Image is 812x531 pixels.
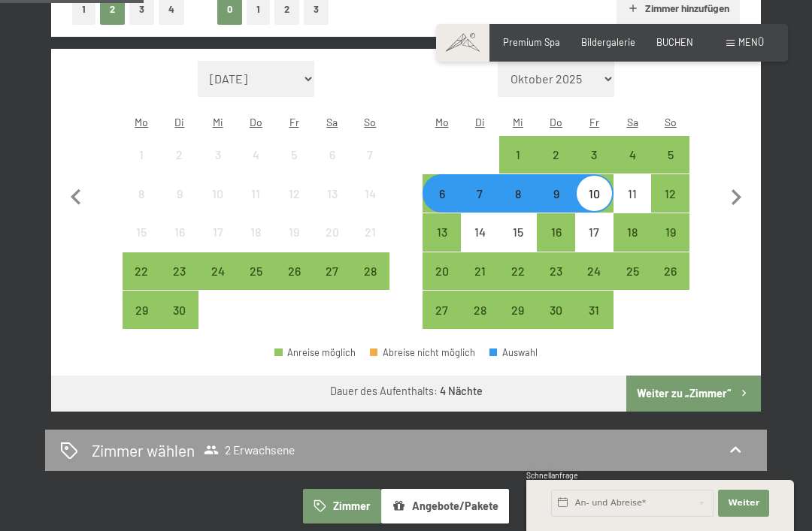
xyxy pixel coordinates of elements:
[651,174,689,213] div: Sun Oct 12 2025
[728,497,759,509] span: Weiter
[577,265,612,300] div: 24
[626,376,761,412] button: Weiter zu „Zimmer“
[499,213,538,252] div: Wed Oct 15 2025
[351,136,389,174] div: Sun Sep 07 2025
[537,174,575,213] div: Anreise möglich
[351,252,389,291] div: Sun Sep 28 2025
[462,188,498,223] div: 7
[124,149,159,184] div: 1
[351,252,389,291] div: Anreise möglich
[162,265,198,300] div: 23
[615,265,650,300] div: 25
[123,174,161,213] div: Mon Sep 08 2025
[198,213,237,252] div: Anreise nicht möglich
[124,304,159,339] div: 29
[738,36,764,48] span: Menü
[275,136,314,174] div: Anreise nicht möglich
[503,36,560,48] a: Premium Spa
[499,136,538,174] div: Anreise möglich
[351,174,389,213] div: Anreise nicht möglich
[162,304,198,339] div: 30
[513,116,523,128] abbr: Mittwoch
[577,304,612,339] div: 31
[313,174,351,213] div: Anreise nicht möglich
[461,213,499,252] div: Tue Oct 14 2025
[526,471,578,480] span: Schnellanfrage
[313,252,351,291] div: Sat Sep 27 2025
[424,226,459,261] div: 13
[499,136,538,174] div: Wed Oct 01 2025
[353,226,388,261] div: 21
[489,348,538,358] div: Auswahl
[423,213,461,252] div: Anreise möglich
[575,213,614,252] div: Fri Oct 17 2025
[303,489,381,523] button: Zimmer
[200,265,235,300] div: 24
[123,136,161,174] div: Mon Sep 01 2025
[275,174,314,213] div: Anreise nicht möglich
[314,226,350,261] div: 20
[277,265,312,300] div: 26
[614,174,652,213] div: Anreise nicht möglich
[351,136,389,174] div: Anreise nicht möglich
[575,136,614,174] div: Anreise möglich
[614,213,652,252] div: Anreise möglich
[237,174,275,213] div: Thu Sep 11 2025
[499,174,538,213] div: Wed Oct 08 2025
[123,213,161,252] div: Anreise nicht möglich
[537,174,575,213] div: Thu Oct 09 2025
[123,174,161,213] div: Anreise nicht möglich
[275,213,314,252] div: Anreise nicht möglich
[237,252,275,291] div: Anreise möglich
[537,252,575,291] div: Thu Oct 23 2025
[238,226,274,261] div: 18
[198,174,237,213] div: Wed Sep 10 2025
[123,213,161,252] div: Mon Sep 15 2025
[575,252,614,291] div: Fri Oct 24 2025
[615,149,650,184] div: 4
[461,291,499,329] div: Tue Oct 28 2025
[124,265,159,300] div: 22
[461,252,499,291] div: Tue Oct 21 2025
[501,226,536,261] div: 15
[213,116,223,128] abbr: Mittwoch
[424,188,459,223] div: 6
[614,252,652,291] div: Anreise möglich
[575,291,614,329] div: Anreise möglich
[92,439,195,461] h2: Zimmer wählen
[198,213,237,252] div: Wed Sep 17 2025
[174,116,184,128] abbr: Dienstag
[537,291,575,329] div: Anreise möglich
[577,226,612,261] div: 17
[161,174,199,213] div: Anreise nicht möglich
[123,136,161,174] div: Anreise nicht möglich
[198,136,237,174] div: Anreise nicht möglich
[651,213,689,252] div: Sun Oct 19 2025
[237,213,275,252] div: Anreise nicht möglich
[575,136,614,174] div: Fri Oct 03 2025
[351,213,389,252] div: Anreise nicht möglich
[537,213,575,252] div: Thu Oct 16 2025
[499,213,538,252] div: Anreise nicht möglich
[538,188,574,223] div: 9
[651,213,689,252] div: Anreise möglich
[123,291,161,329] div: Anreise möglich
[581,36,635,48] a: Bildergalerie
[275,213,314,252] div: Fri Sep 19 2025
[424,304,459,339] div: 27
[161,252,199,291] div: Tue Sep 23 2025
[538,265,574,300] div: 23
[351,174,389,213] div: Sun Sep 14 2025
[198,174,237,213] div: Anreise nicht möglich
[238,265,274,300] div: 25
[537,136,575,174] div: Thu Oct 02 2025
[718,490,769,517] button: Weiter
[313,252,351,291] div: Anreise möglich
[161,291,199,329] div: Anreise möglich
[653,226,688,261] div: 19
[651,252,689,291] div: Sun Oct 26 2025
[499,291,538,329] div: Anreise möglich
[589,116,599,128] abbr: Freitag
